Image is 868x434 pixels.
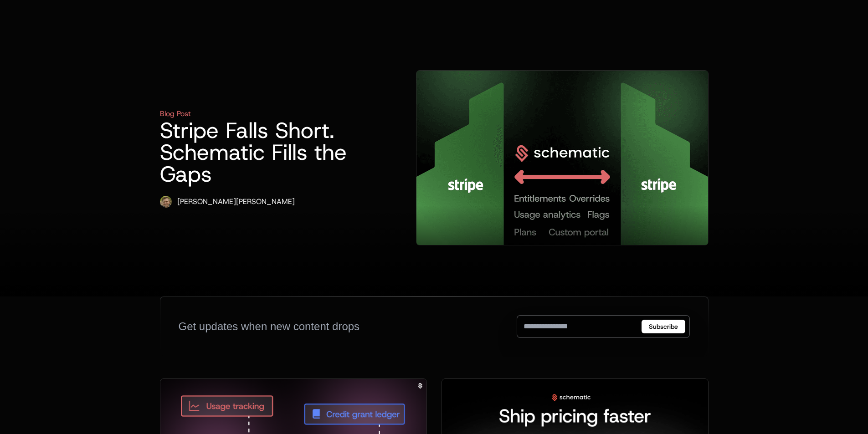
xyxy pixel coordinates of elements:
[160,196,172,208] img: Ryan Echternacht
[642,320,685,333] button: Subscribe
[179,319,360,334] div: Get updates when new content drops
[177,196,295,207] div: [PERSON_NAME] [PERSON_NAME]
[160,108,191,119] div: Blog Post
[160,119,358,185] h1: Stripe Falls Short. Schematic Fills the Gaps
[416,71,708,245] img: Pillar - Stripe + Schematic
[160,70,709,245] a: Blog PostStripe Falls Short. Schematic Fills the GapsRyan Echternacht[PERSON_NAME][PERSON_NAME]Pi...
